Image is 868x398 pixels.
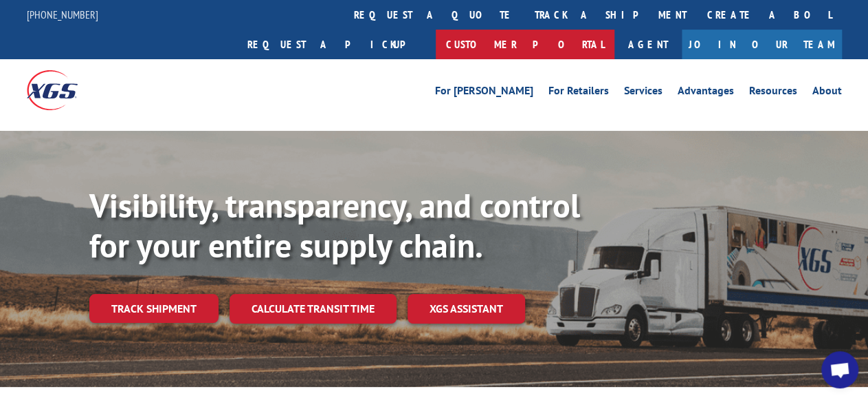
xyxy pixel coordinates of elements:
[749,85,797,101] a: Resources
[821,351,858,388] div: Open chat
[614,30,682,59] a: Agent
[548,85,609,101] a: For Retailers
[682,30,842,59] a: Join Our Team
[89,184,580,266] b: Visibility, transparency, and control for your entire supply chain.
[624,85,663,101] a: Services
[89,294,219,323] a: Track shipment
[435,85,533,101] a: For [PERSON_NAME]
[812,85,842,101] a: About
[678,85,734,101] a: Advantages
[230,294,397,324] a: Calculate transit time
[27,8,98,21] a: [PHONE_NUMBER]
[436,30,614,59] a: Customer Portal
[237,30,436,59] a: Request a pickup
[408,294,525,324] a: XGS ASSISTANT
